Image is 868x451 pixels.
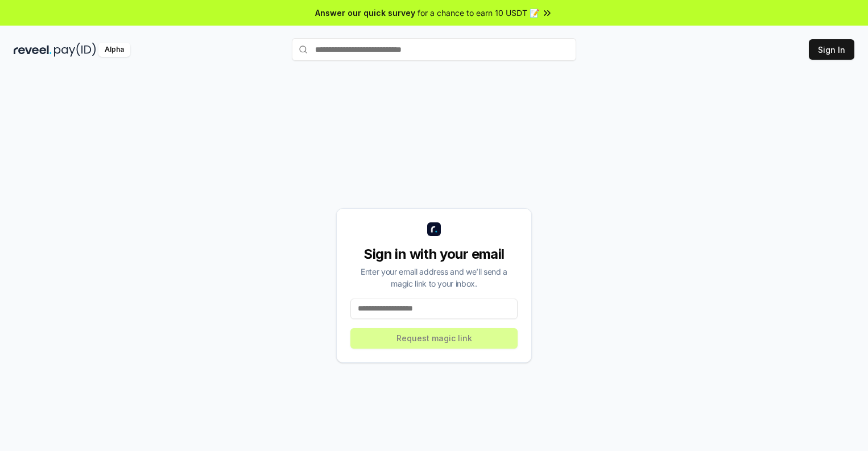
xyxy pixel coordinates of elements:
[809,39,854,60] button: Sign In
[14,43,52,57] img: reveel_dark
[54,43,96,57] img: pay_id
[350,266,518,289] div: Enter your email address and we’ll send a magic link to your inbox.
[98,43,130,57] div: Alpha
[418,7,539,19] span: for a chance to earn 10 USDT 📝
[350,245,518,263] div: Sign in with your email
[315,7,415,19] span: Answer our quick survey
[427,222,441,236] img: logo_small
